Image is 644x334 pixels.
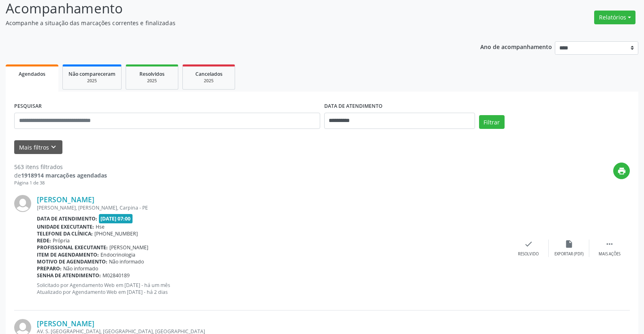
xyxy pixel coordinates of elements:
[324,100,383,113] label: DATA DE ATENDIMENTO
[139,71,165,77] span: Resolvidos
[479,115,505,129] button: Filtrar
[14,180,107,186] div: Página 1 de 38
[613,163,630,179] button: print
[14,100,42,113] label: PESQUISAR
[37,230,93,237] b: Telefone da clínica:
[96,223,105,230] span: Hse
[480,41,552,51] p: Ano de acompanhamento
[132,78,172,84] div: 2025
[188,78,229,84] div: 2025
[37,282,508,295] p: Solicitado por Agendamento Web em [DATE] - há um mês Atualizado por Agendamento Web em [DATE] - h...
[518,251,539,257] div: Resolvido
[14,140,62,154] button: Mais filtroskeyboard_arrow_down
[37,195,94,204] a: [PERSON_NAME]
[103,272,130,279] span: M02840189
[14,163,107,171] div: 563 itens filtrados
[109,244,148,251] span: [PERSON_NAME]
[195,71,223,77] span: Cancelados
[524,240,533,248] i: check
[14,171,107,180] div: de
[37,244,108,251] b: Profissional executante:
[99,214,133,223] span: [DATE] 07:00
[68,78,116,84] div: 2025
[37,265,62,272] b: Preparo:
[565,240,573,248] i: insert_drive_file
[37,319,94,328] a: [PERSON_NAME]
[599,251,620,257] div: Mais ações
[594,11,635,24] button: Relatórios
[37,251,99,258] b: Item de agendamento:
[37,258,107,265] b: Motivo de agendamento:
[94,230,138,237] span: [PHONE_NUMBER]
[554,251,584,257] div: Exportar (PDF)
[63,265,98,272] span: Não informado
[37,237,51,244] b: Rede:
[101,251,135,258] span: Endocrinologia
[109,258,144,265] span: Não informado
[68,71,116,77] span: Não compareceram
[37,204,508,211] div: [PERSON_NAME], [PERSON_NAME], Carpina - PE
[14,195,31,212] img: img
[19,71,45,77] span: Agendados
[37,272,101,279] b: Senha de atendimento:
[617,167,626,176] i: print
[21,171,107,179] strong: 1918914 marcações agendadas
[6,19,449,27] p: Acompanhe a situação das marcações correntes e finalizadas
[605,240,614,248] i: 
[49,143,58,152] i: keyboard_arrow_down
[37,215,97,222] b: Data de atendimento:
[37,223,94,230] b: Unidade executante:
[53,237,70,244] span: Própria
